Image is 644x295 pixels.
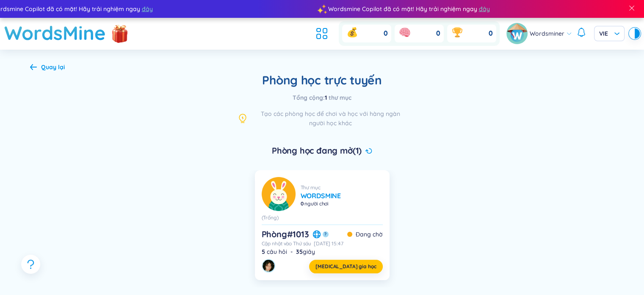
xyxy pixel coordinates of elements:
[506,23,530,44] a: avatar
[301,200,305,207] strong: 0
[262,248,265,256] strong: 5
[25,259,36,270] span: question
[506,23,528,44] img: avatar
[272,145,362,157] h5: Phòng học đang mở (1)
[296,247,315,256] div: giây
[436,29,440,38] span: 0
[21,255,40,274] button: question
[315,263,376,270] span: [MEDICAL_DATA] gia học
[262,259,275,273] a: avatar
[30,64,65,72] a: Quay lại
[325,94,329,101] span: 1
[111,20,128,46] img: flashSalesIcon.a7f4f837.png
[262,177,296,211] img: rabbit.7b2dd39b.png
[301,184,383,191] div: Thư mục
[301,200,383,207] div: người chơi
[254,109,407,128] span: Tạo các phòng học để chơi và học với hàng ngàn người học khác
[323,231,329,237] button: ?
[478,4,489,14] span: đây
[105,73,539,88] h2: Phòng học trực tuyến
[356,230,383,239] span: Đang chờ
[329,94,351,101] span: thư mục
[262,228,309,240] h6: Phòng # 1013
[489,29,493,38] span: 0
[599,29,619,38] span: VIE
[293,94,325,101] span: Tổng cộng :
[301,191,341,200] h6: WordsMine
[296,248,303,256] strong: 35
[262,214,383,221] div: (Trống)
[263,260,274,272] img: avatar
[4,18,106,48] a: WordsMine
[141,4,152,14] span: đây
[262,240,383,247] div: Cập nhật vào Thứ sáu [DATE] 15:47
[41,62,65,72] div: Quay lại
[384,29,388,38] span: 0
[262,247,287,256] div: câu hỏi
[262,247,383,256] div: -
[309,260,382,273] button: [MEDICAL_DATA] gia học
[530,29,564,38] span: Wordsminer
